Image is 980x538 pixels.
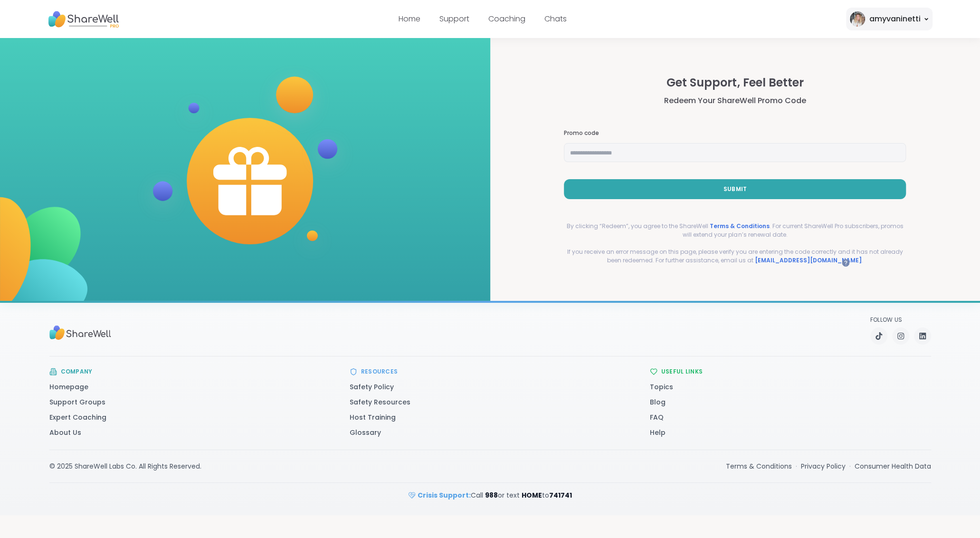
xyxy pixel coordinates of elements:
span: Submit [723,185,746,193]
h3: Company [61,368,93,375]
p: Follow Us [870,316,931,324]
a: Consumer Health Data [855,461,931,471]
a: Support [439,13,469,24]
iframe: Spotlight [842,259,849,267]
h3: Useful Links [661,368,703,375]
a: Topics [650,382,673,392]
a: LinkedIn [914,327,931,345]
a: Home [399,13,420,24]
a: Glossary [350,428,381,437]
span: · [796,461,797,471]
h3: Resources [361,368,398,375]
h3: Promo code [564,129,906,137]
a: About Us [49,428,81,437]
img: amyvaninetti [850,11,865,27]
a: Support Groups [49,397,105,407]
a: Coaching [488,13,525,24]
a: TikTok [870,327,887,345]
p: By clicking “Redeem”, you agree to the ShareWell . For current ShareWell Pro subscribers, promos ... [564,222,906,239]
a: Instagram [892,327,909,345]
a: Terms & Conditions [726,461,792,471]
a: Blog [650,397,666,407]
strong: 988 [485,490,498,500]
button: Submit [564,179,906,199]
a: Safety Resources [350,397,410,407]
p: If you receive an error message on this page, please verify you are entering the code correctly a... [564,248,906,265]
h2: Get Support, Feel Better [564,74,906,91]
div: © 2025 ShareWell Labs Co. All Rights Reserved. [49,461,201,471]
a: Terms & Conditions [710,222,770,230]
a: Help [650,428,666,437]
strong: 741741 [549,490,572,500]
a: Homepage [49,382,88,392]
img: Sharewell [49,321,111,345]
span: Call or text to [418,490,572,500]
a: Chats [544,13,567,24]
strong: Crisis Support: [418,490,471,500]
div: amyvaninetti [869,13,920,25]
a: Safety Policy [350,382,394,392]
strong: HOME [522,490,542,500]
img: ShareWell Nav Logo [48,6,119,32]
a: Privacy Policy [801,461,846,471]
a: FAQ [650,413,664,422]
a: Host Training [350,413,396,422]
h3: Redeem Your ShareWell Promo Code [564,95,906,106]
a: [EMAIL_ADDRESS][DOMAIN_NAME] [755,256,862,264]
span: · [849,461,851,471]
a: Expert Coaching [49,413,106,422]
